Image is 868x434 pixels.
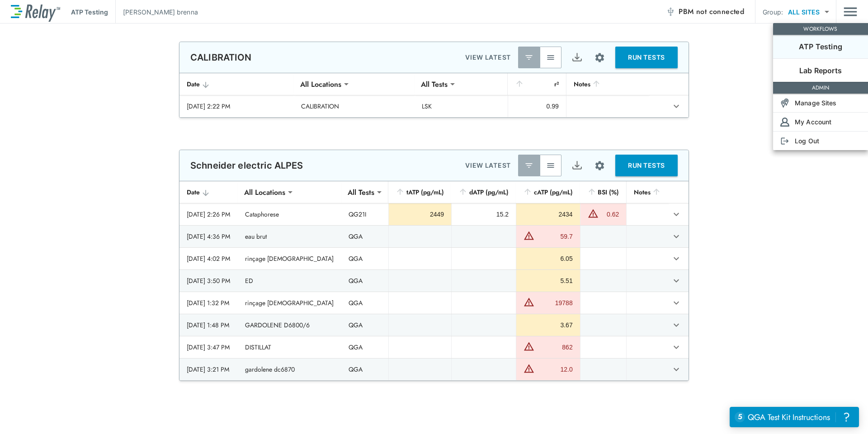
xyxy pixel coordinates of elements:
img: Sites [780,99,789,108]
p: Manage Sites [795,98,837,108]
p: Log Out [795,136,819,146]
img: Log Out Icon [780,137,789,146]
p: WORKFLOWS [775,25,866,33]
p: Lab Reports [799,65,842,76]
img: Account [780,118,789,127]
p: My Account [795,117,831,127]
iframe: Resource center [730,407,859,427]
p: ATP Testing [799,41,842,52]
p: ADMIN [775,84,866,92]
